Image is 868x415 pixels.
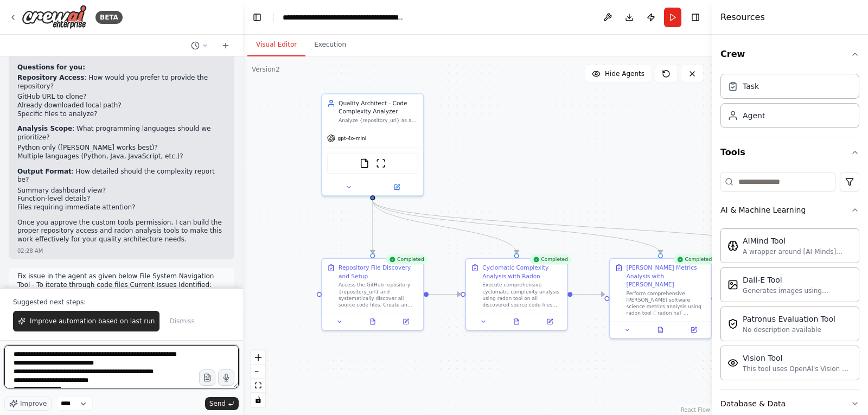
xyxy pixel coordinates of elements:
button: Upload files [199,369,215,386]
a: React Flow attribution [681,407,710,413]
div: Quality Architect - Code Complexity AnalyzerAnalyze {repository_url} as a quality architect using... [321,93,424,196]
li: Function-level details? [17,195,226,203]
div: AI & Machine Learning [720,205,806,215]
div: Agent [743,110,765,121]
button: Improve [4,397,52,411]
div: CompletedCyclomatic Complexity Analysis with RadonExecute comprehensive cyclomatic complexity ana... [465,258,567,330]
div: [PERSON_NAME] Metrics Analysis with [PERSON_NAME] [627,264,706,288]
div: BETA [95,11,123,24]
span: Dismiss [169,317,194,325]
button: toggle interactivity [251,393,265,407]
p: : What programming languages should we prioritize? [17,125,226,142]
div: Crew [720,69,859,137]
button: Hide Agents [585,65,651,82]
button: zoom in [251,350,265,365]
div: AI & Machine Learning [720,224,859,389]
button: View output [355,317,390,327]
div: Completed [673,254,715,264]
li: Multiple languages (Python, Java, JavaScript, etc.)? [17,152,226,161]
button: Crew [720,39,859,69]
g: Edge from 1b46ee8e-c1cd-4ad5-a380-86324ca01a2c to 0f1eba50-6b4e-4b27-9a39-93331eab3667 [368,200,665,253]
div: Database & Data [720,398,786,409]
div: Cyclomatic Complexity Analysis with Radon [482,264,562,280]
img: ScrapeWebsiteTool [376,158,386,168]
button: Tools [720,137,859,168]
div: Completed[PERSON_NAME] Metrics Analysis with [PERSON_NAME]Perform comprehensive [PERSON_NAME] sof... [609,258,712,339]
p: Suggested next steps: [13,298,230,307]
strong: Analysis Scope [17,125,72,132]
button: Switch to previous chat [187,39,213,52]
button: Visual Editor [247,34,305,56]
div: No description available [743,325,835,334]
button: Click to speak your automation idea [218,369,234,386]
button: Start a new chat [217,39,234,52]
nav: breadcrumb [283,12,405,23]
button: Open in side panel [680,325,708,335]
button: Hide left sidebar [250,10,265,25]
span: Hide Agents [605,69,644,78]
p: : How would you prefer to provide the repository? [17,74,226,91]
span: Improve [20,399,47,408]
img: PatronusEvalTool [727,318,738,329]
button: Dismiss [164,311,200,331]
g: Edge from 1b46ee8e-c1cd-4ad5-a380-86324ca01a2c to f0b1ca36-5c93-4977-914f-3e806fbe0d71 [368,200,376,253]
span: Improve automation based on last run [30,317,155,325]
div: 02:28 AM [17,247,43,255]
li: Files requiring immediate attention? [17,203,226,212]
g: Edge from f0b1ca36-5c93-4977-914f-3e806fbe0d71 to 743d9b6c-a3e0-4fc1-bac9-a767b67eaa59 [429,290,461,298]
g: Edge from 743d9b6c-a3e0-4fc1-bac9-a767b67eaa59 to 0f1eba50-6b4e-4b27-9a39-93331eab3667 [572,290,604,298]
strong: Output Format [17,168,72,175]
div: Completed [529,254,571,264]
div: Version 2 [252,65,280,74]
button: Execution [305,34,355,56]
li: Python only ([PERSON_NAME] works best)? [17,144,226,152]
button: fit view [251,379,265,393]
button: Open in side panel [535,317,564,327]
li: Already downloaded local path? [17,101,226,110]
img: VisionTool [727,357,738,368]
div: A wrapper around [AI-Minds]([URL][DOMAIN_NAME]). Useful for when you need answers to questions fr... [743,247,852,256]
button: Open in side panel [392,317,420,327]
div: CompletedRepository File Discovery and SetupAccess the GitHub repository {repository_url} and sys... [321,258,424,330]
span: gpt-4o-mini [338,135,367,142]
li: Specific files to analyze? [17,110,226,119]
div: Perform comprehensive [PERSON_NAME] software science metrics analysis using radon tool (`radon ha... [627,290,706,317]
div: Dall-E Tool [743,274,852,285]
button: Improve automation based on last run [13,311,159,331]
button: Hide right sidebar [688,10,703,25]
div: Generates images using OpenAI's Dall-E model. [743,286,852,295]
div: Repository File Discovery and Setup [339,264,418,280]
div: Access the GitHub repository {repository_url} and systematically discover all source code files. ... [339,282,418,308]
p: Once you approve the custom tools permission, I can build the proper repository access and radon ... [17,219,226,244]
button: View output [643,325,678,335]
strong: Repository Access [17,74,84,81]
p: : How detailed should the complexity report be? [17,168,226,184]
g: Edge from 1b46ee8e-c1cd-4ad5-a380-86324ca01a2c to fb6171ad-caa7-474b-a71b-aeb5c2ccf596 [368,200,808,253]
li: GitHub URL to clone? [17,93,226,101]
div: Analyze {repository_url} as a quality architect using radon opensource tool to calculate cyclomat... [339,117,418,124]
button: Send [205,397,239,410]
div: Execute comprehensive cyclomatic complexity analysis using radon tool on all discovered source co... [482,282,562,308]
div: Completed [386,254,427,264]
div: AIMind Tool [743,235,852,246]
h4: Resources [720,11,765,24]
span: Send [209,399,226,408]
button: View output [499,317,534,327]
button: Open in side panel [373,182,420,192]
img: FileReadTool [360,158,369,168]
p: Fix issue in the agent as given below File System Navigation Tool - To iterate through code files... [17,272,226,289]
div: This tool uses OpenAI's Vision API to describe the contents of an image. [743,365,852,373]
button: AI & Machine Learning [720,196,859,224]
div: Quality Architect - Code Complexity Analyzer [339,99,418,116]
li: Summary dashboard view? [17,187,226,195]
div: Task [743,81,759,92]
div: React Flow controls [251,350,265,407]
img: Logo [22,5,87,29]
div: Patronus Evaluation Tool [743,314,835,324]
g: Edge from 1b46ee8e-c1cd-4ad5-a380-86324ca01a2c to 743d9b6c-a3e0-4fc1-bac9-a767b67eaa59 [368,200,520,253]
button: zoom out [251,365,265,379]
img: AIMindTool [727,240,738,251]
img: DallETool [727,279,738,290]
strong: Questions for you: [17,63,85,71]
div: Vision Tool [743,353,852,363]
